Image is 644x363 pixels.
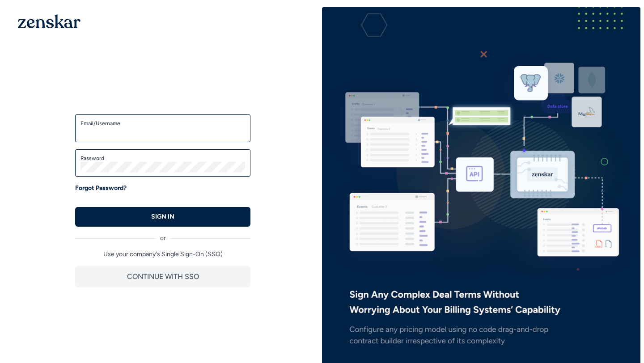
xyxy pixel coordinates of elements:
[75,266,250,287] button: CONTINUE WITH SSO
[75,207,250,227] button: SIGN IN
[80,120,245,127] label: Email/Username
[75,227,250,243] div: or
[80,155,245,162] label: Password
[18,14,80,28] img: 1OGAJ2xQqyY4LXKgY66KYq0eOWRCkrZdAb3gUhuVAqdWPZE9SRJmCz+oDMSn4zDLXe31Ii730ItAGKgCKgCCgCikA4Av8PJUP...
[151,212,174,221] p: SIGN IN
[75,184,127,193] a: Forgot Password?
[75,250,250,259] p: Use your company's Single Sign-On (SSO)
